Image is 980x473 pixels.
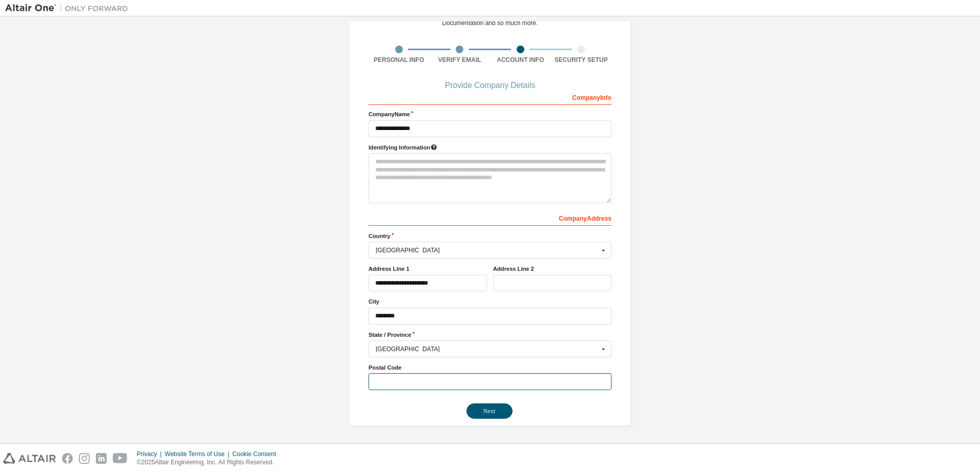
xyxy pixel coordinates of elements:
div: Cookie Consent [232,450,282,458]
button: Next [466,403,513,419]
div: [GEOGRAPHIC_DATA] [376,247,599,253]
img: linkedin.svg [96,453,107,464]
div: Company Info [369,89,611,105]
label: City [369,297,611,306]
div: Personal Info [369,56,430,64]
label: Company Name [369,110,611,118]
div: Provide Company Details [369,82,611,89]
div: [GEOGRAPHIC_DATA] [376,346,599,352]
img: facebook.svg [62,453,73,464]
label: Address Line 2 [493,265,611,273]
label: State / Province [369,331,611,339]
img: Altair One [5,3,133,13]
div: Privacy [137,450,165,458]
img: altair_logo.svg [3,453,56,464]
p: © 2025 Altair Engineering, Inc. All Rights Reserved. [137,458,282,467]
img: youtube.svg [113,453,128,464]
label: Address Line 1 [369,265,487,273]
label: Postal Code [369,363,611,372]
div: Security Setup [551,56,612,64]
div: Verify Email [430,56,491,64]
div: Website Terms of Use [165,450,232,458]
div: Company Address [369,209,611,226]
label: Country [369,232,611,240]
img: instagram.svg [79,453,90,464]
div: Account Info [490,56,551,64]
label: Please provide any information that will help our support team identify your company. Email and n... [369,143,611,152]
